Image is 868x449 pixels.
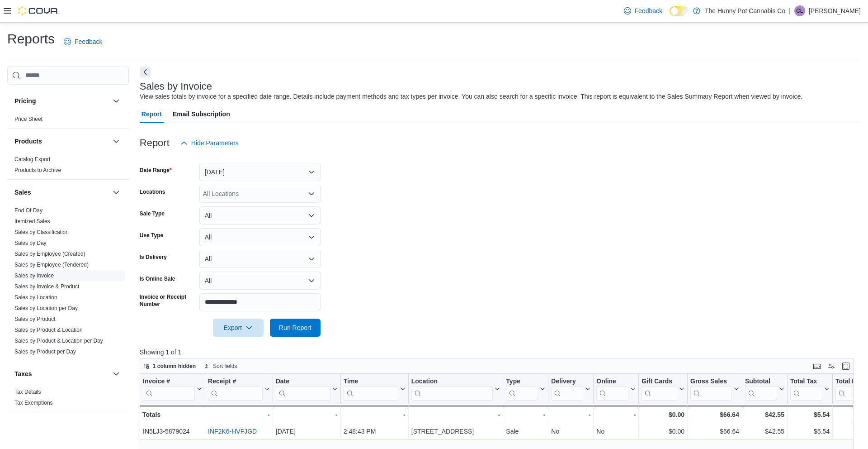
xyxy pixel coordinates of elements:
button: All [199,228,321,246]
div: $66.64 [690,409,739,420]
div: - [551,409,590,420]
button: Export [213,319,264,337]
div: [STREET_ADDRESS] [411,426,500,437]
a: Sales by Product [14,316,56,322]
span: Feedback [635,6,662,15]
span: Run Report [279,323,311,332]
div: Total Tax [790,377,822,386]
div: View sales totals by invoice for a specified date range. Details include payment methods and tax ... [140,92,802,101]
span: Sales by Product & Location per Day [14,337,103,344]
div: Date [276,377,330,386]
button: Gift Cards [642,377,684,400]
span: Sales by Employee (Tendered) [14,261,89,268]
button: Date [276,377,338,400]
button: Sales [111,187,122,198]
span: Hide Parameters [191,139,239,148]
span: CL [796,5,803,16]
img: Cova [18,6,59,15]
input: Dark Mode [670,6,689,16]
span: Sales by Day [14,239,47,247]
div: Pricing [7,114,129,128]
div: Date [276,377,330,400]
div: Gift Cards [642,377,677,386]
div: Invoice # [143,377,195,400]
div: Type [506,377,538,400]
div: [DATE] [276,426,338,437]
div: Online [596,377,628,400]
div: - [596,409,636,420]
div: Sales [7,205,129,361]
span: Feedback [75,37,102,46]
label: Sale Type [140,210,165,217]
p: The Hunny Pot Cannabis Co [705,5,785,16]
p: Showing 1 of 1 [140,348,861,357]
span: Report [142,105,162,123]
h3: Products [14,137,42,146]
a: End Of Day [14,207,42,214]
label: Date Range [140,167,172,174]
div: Gross Sales [690,377,732,386]
button: [DATE] [199,163,321,181]
div: Subtotal [745,377,777,386]
button: Location [411,377,500,400]
a: Sales by Invoice & Product [14,283,79,290]
a: Feedback [60,33,106,51]
button: All [199,206,321,224]
button: Gross Sales [690,377,739,400]
button: Keyboard shortcuts [811,361,822,372]
button: Hide Parameters [177,134,242,152]
div: - [411,409,500,420]
div: $42.55 [745,409,784,420]
span: Email Subscription [173,105,230,123]
div: IN5LJ3-5879024 [143,426,202,437]
div: Taxes [7,387,129,412]
p: [PERSON_NAME] [809,5,861,16]
a: Sales by Invoice [14,272,54,279]
div: - [344,409,406,420]
div: Delivery [551,377,583,400]
button: Sort fields [200,361,241,372]
button: Time [344,377,406,400]
button: Invoice # [143,377,202,400]
span: Sales by Employee (Created) [14,250,85,258]
div: Gift Card Sales [642,377,677,400]
button: Pricing [14,96,109,105]
div: Delivery [551,377,583,386]
button: Delivery [551,377,590,400]
button: Sales [14,188,109,197]
button: Products [14,137,109,146]
a: Sales by Product & Location [14,327,83,333]
a: Sales by Day [14,240,47,246]
button: All [199,272,321,290]
p: | [789,5,791,16]
div: Subtotal [745,377,777,400]
div: Online [596,377,628,386]
span: Sort fields [213,363,237,370]
button: Receipt # [208,377,270,400]
label: Use Type [140,232,163,239]
a: Sales by Classification [14,229,69,235]
div: Sale [506,426,545,437]
button: Total Tax [790,377,830,400]
button: Subtotal [745,377,784,400]
button: Taxes [111,368,122,379]
h3: Taxes [14,369,32,378]
a: Price Sheet [14,116,42,122]
label: Is Online Sale [140,275,175,282]
div: Invoice # [143,377,195,386]
a: Sales by Employee (Created) [14,251,85,257]
button: Products [111,136,122,147]
label: Is Delivery [140,253,167,261]
h1: Reports [7,30,55,48]
span: Sales by Product per Day [14,348,76,355]
label: Invoice or Receipt Number [140,293,196,308]
button: Type [506,377,545,400]
label: Locations [140,188,165,196]
span: Price Sheet [14,115,42,123]
div: Totals [142,409,202,420]
span: Sales by Classification [14,229,69,236]
button: Taxes [14,369,109,378]
a: Sales by Employee (Tendered) [14,262,89,268]
a: Products to Archive [14,167,61,173]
